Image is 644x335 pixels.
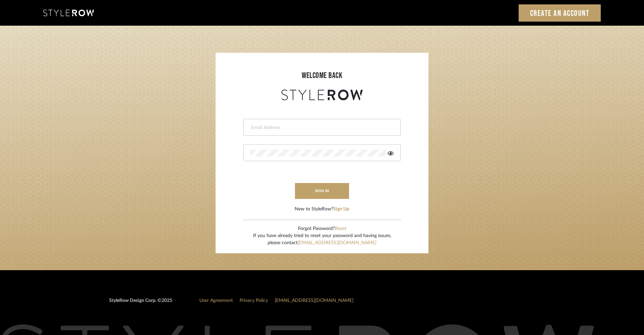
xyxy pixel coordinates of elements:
[109,297,172,310] div: StyleRow Design Corp. ©2025
[333,206,349,213] button: Sign Up
[275,298,353,303] a: [EMAIL_ADDRESS][DOMAIN_NAME]
[240,298,268,303] a: Privacy Policy
[298,240,376,245] a: [EMAIL_ADDRESS][DOMAIN_NAME]
[295,183,349,199] button: sign in
[519,4,601,22] a: Create an Account
[253,232,391,247] div: If you have already tried to reset your password and having issues, please contact
[295,206,349,213] div: New to StyleRow?
[222,70,422,82] div: welcome back
[250,124,392,131] input: Email Address
[335,225,346,232] button: Reset
[253,225,391,232] div: Forgot Password?
[199,298,233,303] a: User Agreement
